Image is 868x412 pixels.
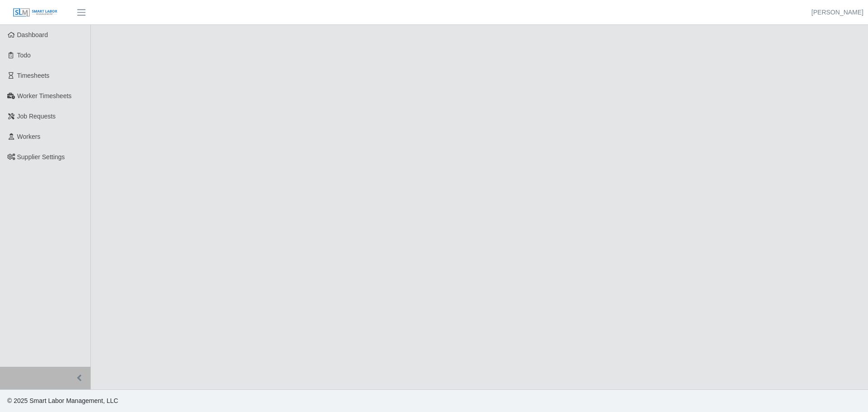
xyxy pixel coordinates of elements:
[17,113,56,120] span: Job Requests
[7,397,118,404] span: © 2025 Smart Labor Management, LLC
[17,72,50,79] span: Timesheets
[17,153,65,161] span: Supplier Settings
[13,8,58,18] img: SLM Logo
[17,52,31,59] span: Todo
[17,92,71,99] span: Worker Timesheets
[811,8,863,17] a: [PERSON_NAME]
[17,133,41,140] span: Workers
[17,31,48,38] span: Dashboard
